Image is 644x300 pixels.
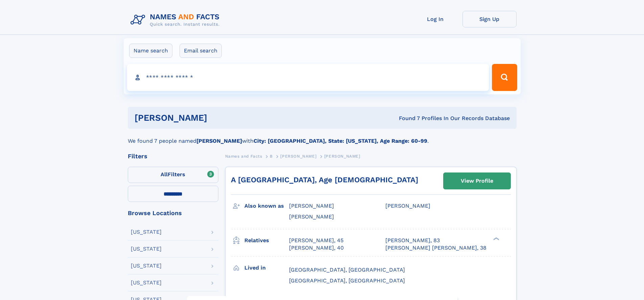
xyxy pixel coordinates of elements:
[280,154,316,159] span: [PERSON_NAME]
[289,203,334,209] span: [PERSON_NAME]
[131,263,162,269] div: [US_STATE]
[225,152,262,160] a: Names and Facts
[324,154,360,159] span: [PERSON_NAME]
[254,138,427,144] b: City: [GEOGRAPHIC_DATA], State: [US_STATE], Age Range: 60-99
[289,277,405,284] span: [GEOGRAPHIC_DATA], [GEOGRAPHIC_DATA]
[128,129,517,145] div: We found 7 people named with .
[131,280,162,285] div: [US_STATE]
[128,167,218,183] label: Filters
[303,115,510,122] div: Found 7 Profiles In Our Records Database
[131,229,162,235] div: [US_STATE]
[270,152,273,160] a: B
[289,267,405,273] span: [GEOGRAPHIC_DATA], [GEOGRAPHIC_DATA]
[461,173,493,189] div: View Profile
[492,236,500,241] div: ❯
[244,235,289,246] h3: Relatives
[289,237,343,244] a: [PERSON_NAME], 45
[244,262,289,274] h3: Lived in
[385,203,430,209] span: [PERSON_NAME]
[289,244,344,252] a: [PERSON_NAME], 40
[462,11,517,27] a: Sign Up
[385,237,440,244] a: [PERSON_NAME], 83
[135,114,303,122] h1: [PERSON_NAME]
[129,44,172,58] label: Name search
[180,44,222,58] label: Email search
[161,171,168,178] span: All
[196,138,242,144] b: [PERSON_NAME]
[127,64,489,91] input: search input
[444,173,510,189] a: View Profile
[270,154,273,159] span: B
[280,152,316,160] a: [PERSON_NAME]
[131,246,162,252] div: [US_STATE]
[128,210,218,216] div: Browse Locations
[492,64,517,91] button: Search Button
[231,176,418,184] a: A [GEOGRAPHIC_DATA], Age [DEMOGRAPHIC_DATA]
[244,200,289,212] h3: Also known as
[128,153,218,159] div: Filters
[128,11,225,29] img: Logo Names and Facts
[408,11,462,27] a: Log In
[385,244,486,252] a: [PERSON_NAME] [PERSON_NAME], 38
[289,213,334,220] span: [PERSON_NAME]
